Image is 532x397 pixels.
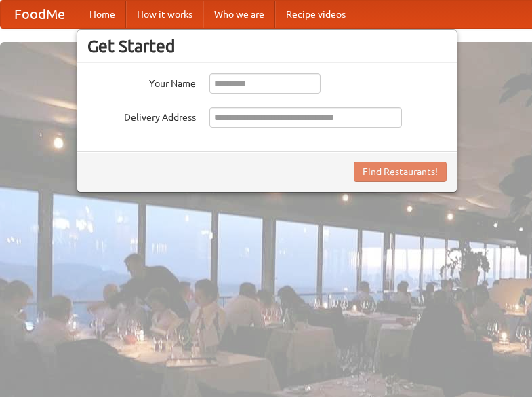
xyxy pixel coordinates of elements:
[203,1,275,28] a: Who we are
[354,162,447,182] button: Find Restaurants!
[87,107,196,124] label: Delivery Address
[87,73,196,90] label: Your Name
[79,1,126,28] a: Home
[1,1,79,28] a: FoodMe
[87,36,447,56] h3: Get Started
[126,1,203,28] a: How it works
[275,1,356,28] a: Recipe videos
